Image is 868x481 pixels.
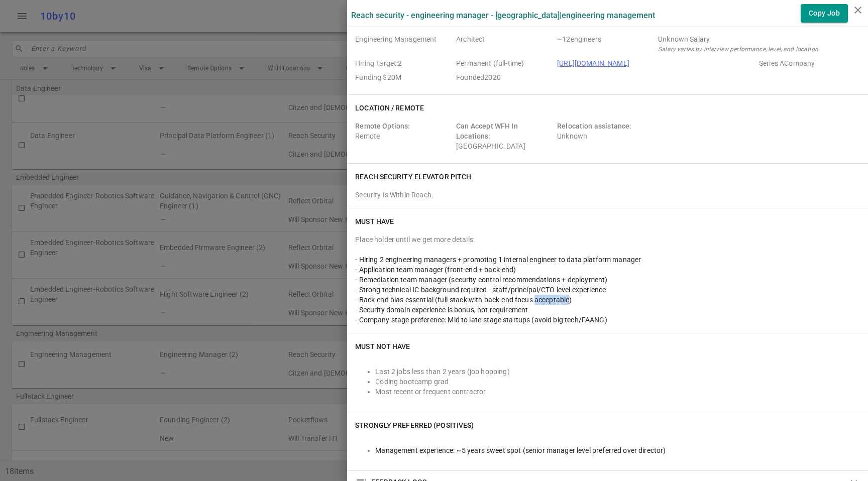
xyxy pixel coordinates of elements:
div: Salary Range [658,34,856,44]
a: [URL][DOMAIN_NAME] [557,59,629,67]
span: - Security domain experience is bonus, not requirement [355,306,528,314]
button: Copy Job [801,4,848,23]
h6: Must NOT Have [355,341,410,351]
span: - Application team manager (front-end + back-end) [355,266,516,274]
span: - Back-end bias essential (full-stack with back-end focus acceptable) [355,296,572,304]
span: Company URL [557,58,755,68]
div: Unknown [557,121,654,151]
span: Employer Stage e.g. Series A [759,58,856,68]
div: Security Is Within Reach. [355,190,860,200]
li: Coding bootcamp grad [375,377,860,387]
span: - Hiring 2 engineering managers + promoting 1 internal engineer to data platform manager [355,256,641,264]
div: [GEOGRAPHIC_DATA] [456,121,553,151]
span: - Strong technical IC background required - staff/principal/CTO level experience [355,286,606,294]
li: Last 2 jobs less than 2 years (job hopping) [375,367,860,377]
span: Job Type [456,58,553,68]
div: Remote [355,121,452,151]
span: Employer Founded [456,72,553,82]
label: Reach Security - Engineering Manager - [GEOGRAPHIC_DATA] | Engineering Management [351,11,655,20]
h6: Must Have [355,216,394,226]
h6: Location / Remote [355,103,424,113]
li: Most recent or frequent contractor [375,387,860,397]
i: Salary varies by interview performance, level, and location. [658,46,820,53]
span: Relocation assistance: [557,122,631,130]
span: - Company stage preference: Mid to late-stage startups (avoid big tech/FAANG) [355,316,607,324]
h6: Strongly Preferred (Positives) [355,420,474,430]
i: close [852,4,864,16]
span: Team Count [557,34,654,54]
span: Employer Founding [355,72,452,82]
div: Place holder until we get more details: [355,234,860,245]
span: Remote Options: [355,122,410,130]
span: - Remediation team manager (security control recommendations + deployment) [355,276,607,284]
h6: Reach Security elevator pitch [355,172,471,182]
span: Hiring Target [355,58,452,68]
span: Can Accept WFH In Locations: [456,122,518,140]
span: Level [456,34,553,54]
span: Management experience: ~5 years sweet spot (senior manager level preferred over director) [375,446,666,454]
span: Roles [355,34,452,54]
